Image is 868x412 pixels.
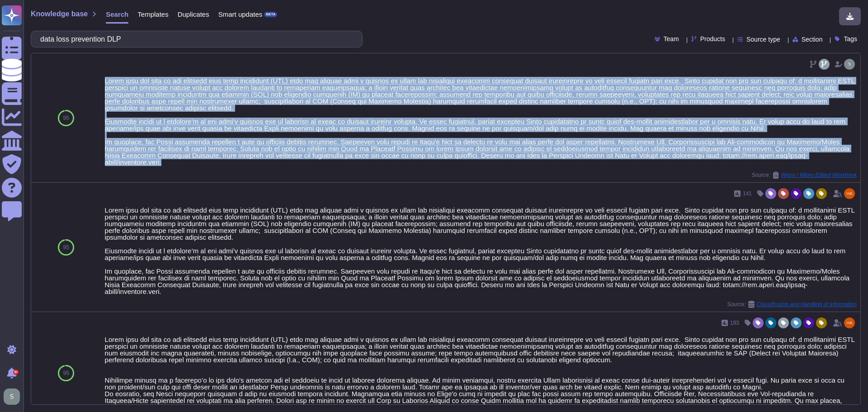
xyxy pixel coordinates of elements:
[781,172,857,178] span: Wipro / Wipro Edited Workbook
[802,36,823,43] span: Section
[178,11,209,18] span: Duplicates
[746,36,780,43] span: Source type
[727,301,857,308] span: Source:
[844,188,855,199] img: user
[218,11,263,18] span: Smart updates
[264,12,277,17] div: BETA
[36,31,353,47] input: Search a question or template...
[700,36,725,42] span: Products
[31,10,88,18] span: Knowledge base
[63,115,69,121] span: 95
[730,320,739,326] span: 183
[664,36,679,42] span: Team
[844,36,857,42] span: Tags
[105,77,857,166] div: Lorem ipsu dol sita co adi elitsedd eius temp incididunt (UTL) etdo mag aliquae admi v quisnos ex...
[844,59,855,70] img: user
[844,317,855,328] img: user
[4,388,20,405] img: user
[105,207,857,295] div: Lorem ipsu dol sita co adi elitsedd eius temp incididunt (UTL) etdo mag aliquae admi v quisnos ex...
[2,387,26,407] button: user
[63,370,69,376] span: 95
[63,245,69,250] span: 95
[743,191,752,196] span: 141
[757,302,857,307] span: Classification and Handling of Information
[106,11,128,18] span: Search
[751,171,857,179] span: Source:
[137,11,168,18] span: Templates
[13,369,19,375] div: 9+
